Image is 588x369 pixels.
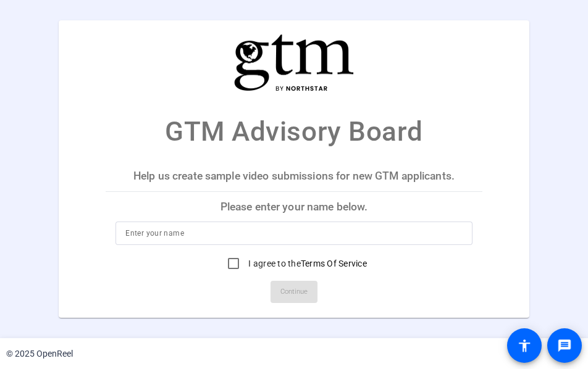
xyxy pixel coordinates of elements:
img: company-logo [232,33,356,93]
label: I agree to the [246,257,367,270]
p: Please enter your name below. [106,192,482,222]
p: Help us create sample video submissions for new GTM applicants. [106,161,482,191]
div: © 2025 OpenReel [6,347,73,360]
p: GTM Advisory Board [165,111,423,152]
mat-icon: accessibility [517,338,532,353]
mat-icon: message [557,338,572,353]
input: Enter your name [125,226,462,241]
a: Terms Of Service [301,259,367,268]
